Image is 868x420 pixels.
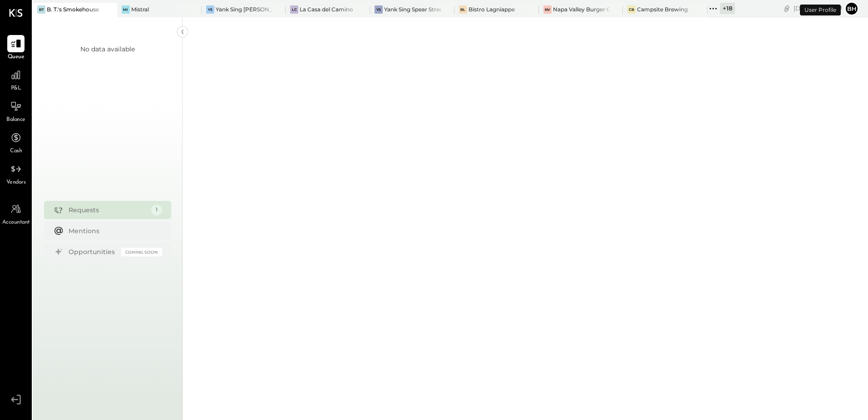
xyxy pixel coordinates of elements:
[47,5,99,13] div: B. T.'s Smokehouse
[206,5,214,14] div: YS
[131,5,149,13] div: Mistral
[543,5,552,14] div: NV
[469,5,515,13] div: Bistro Lagniappe
[553,5,610,13] div: Napa Valley Burger Company
[0,35,31,61] a: Queue
[794,4,842,13] div: [DATE]
[69,205,147,215] div: Requests
[6,116,25,124] span: Balance
[8,53,25,61] span: Queue
[384,5,441,13] div: Yank Sing Spear Street
[300,5,353,13] div: La Casa del Camino
[844,1,859,16] button: Bh
[459,5,467,14] div: BL
[720,3,735,14] div: + 18
[151,205,162,215] div: 1
[782,4,791,13] div: copy link
[637,5,688,13] div: Campsite Brewing
[11,85,21,93] span: P&L
[69,247,117,256] div: Opportunities
[627,5,636,14] div: CB
[80,45,135,54] div: No data available
[375,5,383,14] div: YS
[0,66,31,93] a: P&L
[800,5,841,15] div: User Profile
[10,147,22,155] span: Cash
[290,5,298,14] div: LC
[2,219,30,227] span: Accountant
[122,5,130,14] div: Mi
[121,248,162,256] div: Coming Soon
[69,226,158,235] div: Mentions
[0,160,31,187] a: Vendors
[0,98,31,124] a: Balance
[6,179,26,187] span: Vendors
[216,5,272,13] div: Yank Sing [PERSON_NAME][GEOGRAPHIC_DATA]
[0,200,31,227] a: Accountant
[0,129,31,155] a: Cash
[37,5,45,14] div: BT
